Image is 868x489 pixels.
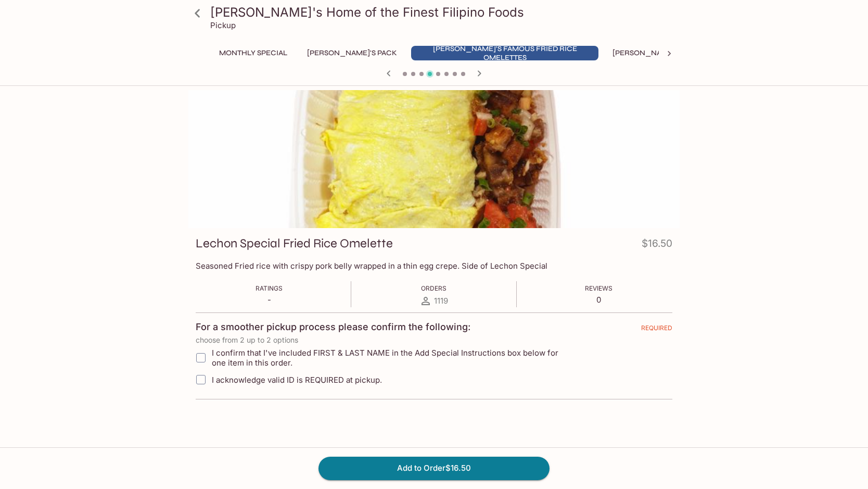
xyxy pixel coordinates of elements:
[212,348,572,368] span: I confirm that I've included FIRST & LAST NAME in the Add Special Instructions box below for one ...
[196,261,672,271] p: Seasoned Fried rice with crispy pork belly wrapped in a thin egg crepe. Side of Lechon Special
[607,46,739,60] button: [PERSON_NAME]'s Mixed Plates
[301,46,403,60] button: [PERSON_NAME]'s Pack
[421,284,446,292] span: Orders
[642,235,672,256] h4: $16.50
[641,324,672,336] span: REQUIRED
[213,46,293,60] button: Monthly Special
[188,90,680,228] div: Lechon Special Fried Rice Omelette
[196,321,470,333] h4: For a smoother pickup process please confirm the following:
[585,295,612,305] p: 0
[196,235,393,252] h3: Lechon Special Fried Rice Omelette
[434,296,448,306] span: 1119
[585,284,612,292] span: Reviews
[411,46,598,60] button: [PERSON_NAME]'s Famous Fried Rice Omelettes
[210,4,675,20] h3: [PERSON_NAME]'s Home of the Finest Filipino Foods
[256,284,283,292] span: Ratings
[210,20,236,30] p: Pickup
[196,336,672,344] p: choose from 2 up to 2 options
[256,295,283,305] p: -
[318,457,550,480] button: Add to Order$16.50
[212,375,382,385] span: I acknowledge valid ID is REQUIRED at pickup.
